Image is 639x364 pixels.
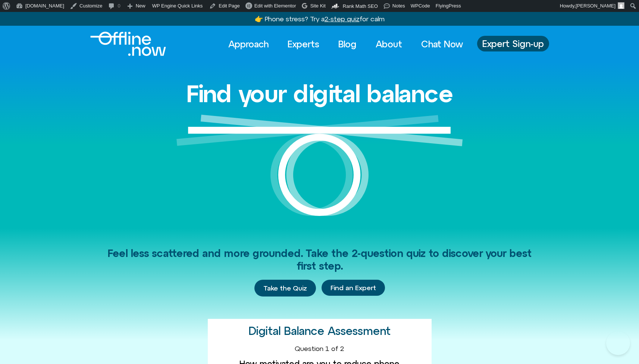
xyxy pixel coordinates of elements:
[214,345,426,353] div: Question 1 of 2
[325,15,360,23] u: 2-step quiz
[248,325,391,337] h2: Digital Balance Assessment
[222,36,470,52] nav: Menu
[263,284,307,292] span: Take the Quiz
[90,32,166,56] img: Offline.Now logo in white. Text of the words offline.now with a line going through the "O"
[576,3,615,9] span: [PERSON_NAME]
[477,36,549,51] a: Expert Sign-up
[90,32,153,56] div: Logo
[322,280,385,297] div: Find an Expert
[322,280,385,296] a: Find an Expert
[281,36,326,52] a: Experts
[414,36,470,52] a: Chat Now
[343,3,378,9] span: Rank Math SEO
[222,36,275,52] a: Approach
[310,3,326,9] span: Site Kit
[482,39,544,48] span: Expert Sign-up
[107,247,532,272] span: Feel less scattered and more grounded. Take the 2-question quiz to discover your best first step.
[254,280,316,297] a: Take the Quiz
[369,36,409,52] a: About
[331,284,376,292] span: Find an Expert
[255,15,385,23] a: 👉 Phone stress? Try a2-step quizfor calm
[176,114,463,228] img: Graphic of a white circle with a white line balancing on top to represent balance.
[606,331,630,355] iframe: Botpress
[332,36,363,52] a: Blog
[254,3,296,9] span: Edit with Elementor
[186,81,453,107] h1: Find your digital balance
